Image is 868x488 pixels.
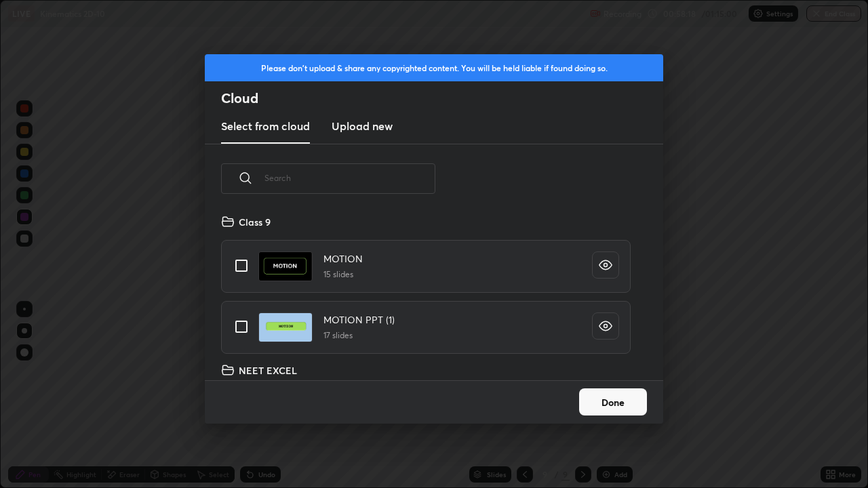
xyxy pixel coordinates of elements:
[332,118,393,134] h3: Upload new
[258,312,313,342] img: 1713953946MG4XV1.pdf
[323,312,395,327] h4: MOTION PPT (1)
[579,388,647,415] button: Done
[221,89,663,107] h2: Cloud
[205,209,647,380] div: grid
[239,215,271,229] h4: Class 9
[323,329,395,342] h5: 17 slides
[239,363,297,378] h4: NEET EXCEL
[323,268,363,281] h5: 15 slides
[258,251,313,281] img: 1713177452736QZS.pdf
[264,149,435,207] input: Search
[323,251,363,266] h4: MOTION
[221,118,310,134] h3: Select from cloud
[205,54,663,81] div: Please don't upload & share any copyrighted content. You will be held liable if found doing so.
